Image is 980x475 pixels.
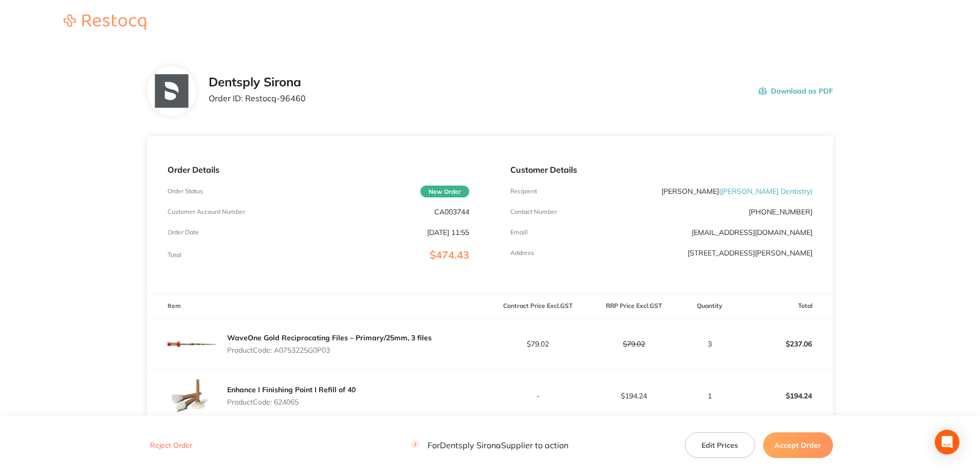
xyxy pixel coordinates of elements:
button: Accept Order [763,432,833,458]
p: $79.02 [490,340,585,348]
th: Item [147,294,490,318]
p: Product Code: A0753225G0P03 [227,346,432,354]
p: Order ID: Restocq- 96460 [209,94,306,103]
p: Order Details [168,165,469,174]
img: NTllNzd2NQ [155,75,188,108]
h2: Dentsply Sirona [209,75,306,89]
p: Customer Account Number [168,208,245,215]
a: WaveOne Gold Reciprocating Files – Primary/25mm, 3 files [227,333,432,342]
p: 1 [682,392,736,400]
th: Quantity [682,294,737,318]
p: Product Code: 624065 [227,398,356,406]
p: Order Status [168,188,203,195]
p: Emaill [510,229,528,236]
p: Recipient [510,188,537,195]
p: [PHONE_NUMBER] [749,208,812,216]
a: Restocq logo [53,14,156,31]
p: $237.06 [737,332,833,356]
p: - [490,392,585,400]
p: Customer Details [510,165,812,174]
div: Open Intercom Messenger [935,430,959,454]
p: Total [168,251,181,259]
span: ( [PERSON_NAME] Dentistry ) [719,187,812,196]
p: Address [510,249,534,257]
p: [PERSON_NAME] [661,187,812,195]
p: $194.24 [586,392,681,400]
p: $194.24 [737,383,833,408]
p: [DATE] 11:55 [427,228,469,236]
img: eGpwMHlrZw [168,318,219,370]
a: [EMAIL_ADDRESS][DOMAIN_NAME] [692,228,812,237]
span: New Order [420,186,469,197]
img: Restocq logo [53,14,156,30]
button: Download as PDF [759,75,833,107]
p: CA003744 [434,208,469,216]
button: Reject Order [147,441,195,450]
p: Contact Number [510,208,557,215]
button: Edit Prices [685,432,755,458]
th: RRP Price Excl. GST [586,294,682,318]
th: Contract Price Excl. GST [490,294,586,318]
p: $79.02 [586,340,681,348]
a: Enhance I Finishing Point I Refill of 40 [227,385,356,394]
p: For Dentsply Sirona Supplier to action [411,441,568,450]
p: [STREET_ADDRESS][PERSON_NAME] [688,249,812,257]
p: 3 [682,340,736,348]
img: cmEzYjlpOQ [168,370,219,422]
p: Order Date [168,229,199,236]
th: Total [737,294,833,318]
span: $474.43 [430,248,469,261]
